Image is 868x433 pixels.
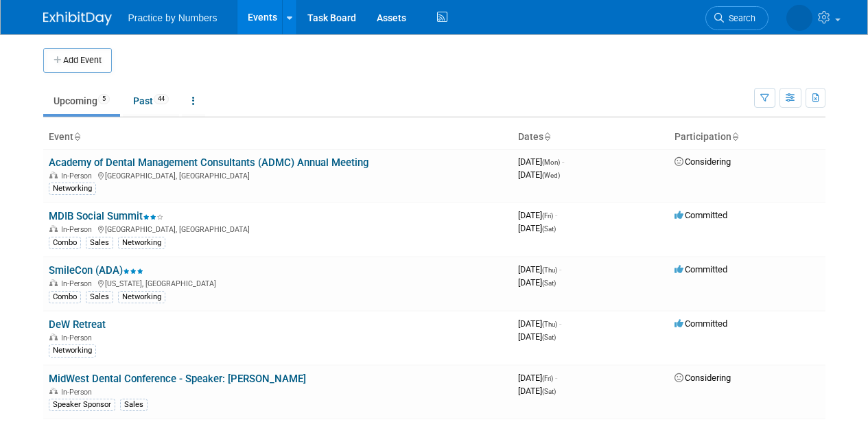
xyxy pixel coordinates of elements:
[49,344,96,357] div: Networking
[518,156,564,167] span: [DATE]
[120,399,148,411] div: Sales
[49,277,507,288] div: [US_STATE], [GEOGRAPHIC_DATA]
[49,156,368,169] a: Academy of Dental Management Consultants (ADMC) Annual Meeting
[543,131,550,142] a: Sort by Start Date
[49,399,115,411] div: Speaker Sponsor
[542,172,560,179] span: (Wed)
[43,88,120,114] a: Upcoming5
[513,126,669,149] th: Dates
[49,373,306,385] a: MidWest Dental Conference - Speaker: [PERSON_NAME]
[542,212,553,220] span: (Fri)
[128,12,218,23] span: Practice by Numbers
[154,94,169,104] span: 44
[675,210,727,220] span: Committed
[49,291,81,303] div: Combo
[49,333,58,340] img: In-Person Event
[118,237,165,249] div: Networking
[542,320,557,328] span: (Thu)
[705,6,769,30] a: Search
[518,386,556,396] span: [DATE]
[49,388,58,395] img: In-Person Event
[49,210,163,222] a: MDIB Social Summit
[61,279,96,288] span: In-Person
[49,279,58,286] img: In-Person Event
[542,375,553,382] span: (Fri)
[118,291,165,303] div: Networking
[518,264,561,274] span: [DATE]
[724,13,755,23] span: Search
[542,388,556,395] span: (Sat)
[675,318,727,329] span: Committed
[542,279,556,287] span: (Sat)
[518,210,557,220] span: [DATE]
[675,264,727,274] span: Committed
[518,277,556,288] span: [DATE]
[49,223,507,234] div: [GEOGRAPHIC_DATA], [GEOGRAPHIC_DATA]
[559,264,561,274] span: -
[86,291,113,303] div: Sales
[43,126,513,149] th: Event
[49,169,507,180] div: [GEOGRAPHIC_DATA], [GEOGRAPHIC_DATA]
[123,88,179,114] a: Past44
[49,318,106,331] a: DeW Retreat
[98,94,110,104] span: 5
[61,333,96,342] span: In-Person
[49,183,96,195] div: Networking
[49,172,58,178] img: In-Person Event
[73,131,80,142] a: Sort by Event Name
[669,126,825,149] th: Participation
[61,388,96,397] span: In-Person
[542,225,556,233] span: (Sat)
[562,156,564,167] span: -
[555,373,557,383] span: -
[675,156,731,167] span: Considering
[518,169,560,180] span: [DATE]
[61,225,96,234] span: In-Person
[43,12,112,25] img: ExhibitDay
[542,333,556,341] span: (Sat)
[86,237,113,249] div: Sales
[786,5,812,31] img: Hannah Dallek
[518,223,556,233] span: [DATE]
[518,331,556,342] span: [DATE]
[43,48,112,73] button: Add Event
[542,159,560,166] span: (Mon)
[518,373,557,383] span: [DATE]
[49,237,81,249] div: Combo
[559,318,561,329] span: -
[542,266,557,274] span: (Thu)
[518,318,561,329] span: [DATE]
[675,373,731,383] span: Considering
[61,172,96,180] span: In-Person
[555,210,557,220] span: -
[731,131,738,142] a: Sort by Participation Type
[49,264,143,277] a: SmileCon (ADA)
[49,225,58,232] img: In-Person Event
